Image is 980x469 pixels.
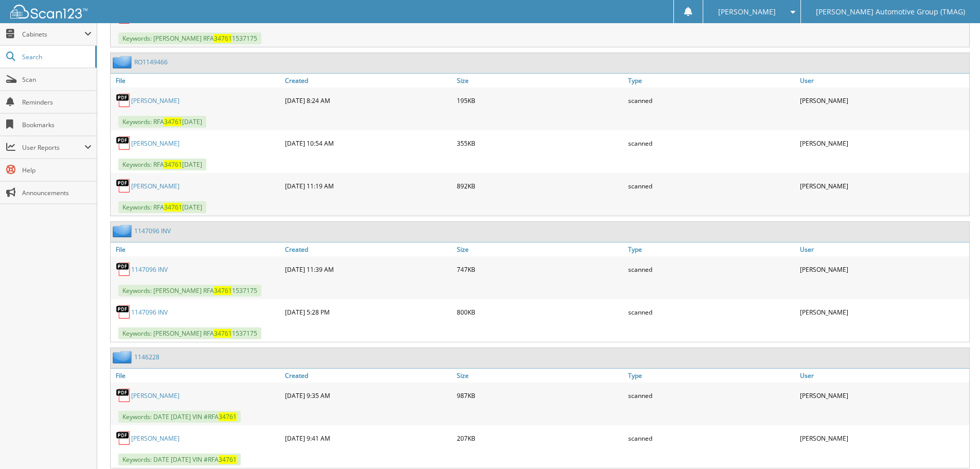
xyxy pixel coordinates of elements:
span: Keywords: DATE [DATE] VIN #RFA [118,411,241,423]
div: scanned [626,259,797,280]
div: [DATE] 11:19 AM [282,176,454,196]
img: PDF.png [116,262,131,277]
a: 1147096 INV [131,265,168,274]
a: File [111,369,282,383]
img: PDF.png [116,304,131,320]
span: Keywords: [PERSON_NAME] RFA 1537175 [118,32,261,44]
img: folder2.png [113,224,134,237]
div: scanned [626,302,797,322]
span: 34761 [164,203,182,212]
a: [PERSON_NAME] [131,139,180,148]
div: 747KB [454,259,626,280]
a: File [111,242,282,256]
span: Search [22,53,90,61]
div: [DATE] 11:39 AM [282,259,454,280]
span: Cabinets [22,30,84,39]
div: 207KB [454,428,626,448]
div: [DATE] 5:28 PM [282,302,454,322]
a: RO1149466 [134,58,168,66]
div: [DATE] 8:24 AM [282,90,454,111]
div: scanned [626,133,797,153]
iframe: Chat Widget [929,420,980,469]
span: 34761 [219,455,237,464]
div: scanned [626,176,797,196]
div: [DATE] 9:41 AM [282,428,454,448]
div: [PERSON_NAME] [797,259,969,280]
a: 1147096 INV [131,308,168,317]
a: Created [282,369,454,383]
a: [PERSON_NAME] [131,391,180,400]
div: 800KB [454,302,626,322]
span: 34761 [214,329,232,338]
span: 34761 [214,34,232,43]
div: [PERSON_NAME] [797,176,969,196]
div: [DATE] 10:54 AM [282,133,454,153]
a: File [111,74,282,88]
img: PDF.png [116,93,131,108]
span: Keywords: RFA [DATE] [118,159,206,170]
img: folder2.png [113,56,134,68]
a: [PERSON_NAME] [131,182,180,190]
span: [PERSON_NAME] [718,9,776,15]
div: 195KB [454,90,626,111]
div: [PERSON_NAME] [797,133,969,153]
div: 987KB [454,385,626,406]
div: scanned [626,428,797,448]
div: 355KB [454,133,626,153]
a: Size [454,369,626,383]
span: 34761 [214,286,232,295]
span: User Reports [22,143,84,152]
div: [DATE] 9:35 AM [282,385,454,406]
a: Size [454,242,626,256]
a: 1147096 INV [134,227,171,235]
span: 34761 [164,117,182,126]
a: User [797,242,969,256]
div: scanned [626,385,797,406]
div: [PERSON_NAME] [797,428,969,448]
span: [PERSON_NAME] Automotive Group (TMAG) [816,9,965,15]
div: 892KB [454,176,626,196]
img: PDF.png [116,135,131,151]
span: Announcements [22,188,92,197]
a: Created [282,74,454,88]
img: PDF.png [116,430,131,446]
a: Type [626,74,797,88]
img: PDF.png [116,178,131,194]
div: [PERSON_NAME] [797,90,969,111]
a: Size [454,74,626,88]
img: folder2.png [113,351,134,363]
a: User [797,369,969,383]
a: Type [626,242,797,256]
a: Created [282,242,454,256]
span: Scan [22,75,92,84]
a: User [797,74,969,88]
div: [PERSON_NAME] [797,302,969,322]
a: [PERSON_NAME] [131,96,180,105]
span: Keywords: RFA [DATE] [118,116,206,128]
span: Help [22,166,92,175]
div: scanned [626,90,797,111]
span: Keywords: DATE [DATE] VIN #RFA [118,454,241,465]
span: Reminders [22,98,92,107]
img: PDF.png [116,388,131,403]
img: scan123-logo-white.svg [10,5,87,19]
a: [PERSON_NAME] [131,434,180,443]
span: Keywords: RFA [DATE] [118,201,206,213]
a: Type [626,369,797,383]
span: 34761 [164,160,182,169]
span: Keywords: [PERSON_NAME] RFA 1537175 [118,327,261,339]
span: Bookmarks [22,120,92,129]
span: Keywords: [PERSON_NAME] RFA 1537175 [118,285,261,297]
a: 1146228 [134,353,159,361]
span: 34761 [219,412,237,421]
div: [PERSON_NAME] [797,385,969,406]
